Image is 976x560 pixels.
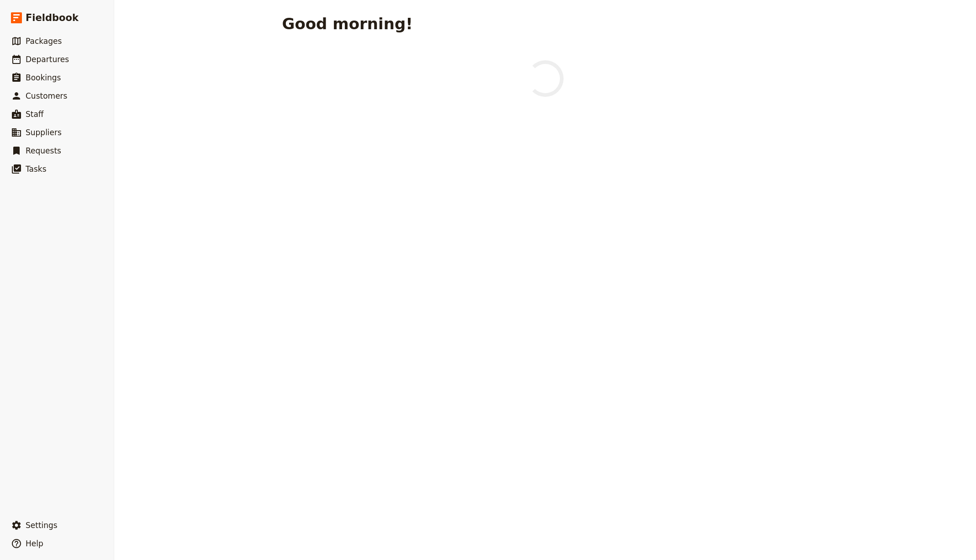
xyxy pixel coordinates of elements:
[26,521,58,530] span: Settings
[26,37,62,46] span: Packages
[26,539,43,548] span: Help
[26,91,67,100] span: Customers
[26,73,61,82] span: Bookings
[26,146,61,155] span: Requests
[26,164,47,174] span: Tasks
[26,128,62,137] span: Suppliers
[26,110,44,119] span: Staff
[26,11,79,25] span: Fieldbook
[282,15,413,33] h1: Good morning!
[26,55,69,64] span: Departures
